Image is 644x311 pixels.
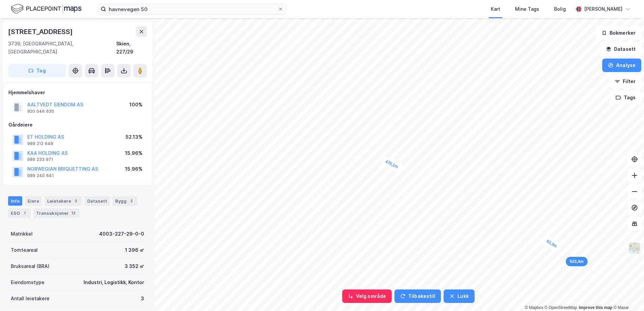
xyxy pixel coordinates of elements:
div: 1 [21,210,28,216]
img: logo.f888ab2527a4732fd821a326f86c7f29.svg [11,3,82,15]
div: Industri, Logistikk, Kontor [84,278,144,286]
div: Gårdeiere [8,121,147,129]
iframe: Chat Widget [610,279,644,311]
div: 15.96% [125,149,142,157]
div: Bolig [554,5,566,13]
div: Eiere [25,196,42,206]
button: Datasett [600,42,641,56]
div: 989 240 641 [27,173,54,178]
div: Info [8,196,22,206]
button: Analyse [602,59,641,72]
div: ESG [8,208,31,218]
div: Antall leietakere [11,295,50,303]
div: 3 [141,295,144,303]
div: 3739, [GEOGRAPHIC_DATA], [GEOGRAPHIC_DATA] [8,40,116,56]
button: Tags [610,91,641,104]
div: 989 212 648 [27,141,53,146]
div: Map marker [541,235,562,253]
div: Bygg [112,196,137,206]
button: Bokmerker [596,26,641,40]
div: [STREET_ADDRESS] [8,26,74,37]
button: Velg område [342,289,392,303]
div: Kart [491,5,500,13]
div: 989 233 971 [27,157,53,162]
button: Tilbakestill [394,289,441,303]
img: Z [628,242,641,254]
div: 920 046 630 [27,109,54,114]
button: Lukk [444,289,474,303]
button: Tag [8,64,66,77]
div: Bruksareal (BRA) [11,262,50,270]
div: Tomteareal [11,246,38,254]
div: 3 352 ㎡ [125,262,144,270]
div: Eiendomstype [11,278,44,286]
div: Hjemmelshaver [8,89,147,97]
div: 4003-227-29-0-0 [99,230,144,238]
div: Datasett [85,196,110,206]
div: Skien, 227/29 [116,40,147,56]
div: [PERSON_NAME] [584,5,622,13]
div: 15.96% [125,165,142,173]
div: 100% [129,101,142,109]
div: Map marker [566,257,588,266]
a: Mapbox [525,305,543,310]
div: Matrikkel [11,230,33,238]
div: Map marker [380,155,404,173]
div: 1 396 ㎡ [125,246,144,254]
button: Filter [609,75,641,88]
div: 2 [128,198,135,204]
div: 3 [72,198,79,204]
a: Improve this map [579,305,612,310]
div: 52.13% [126,133,142,141]
div: Leietakere [44,196,82,206]
a: OpenStreetMap [545,305,577,310]
input: Søk på adresse, matrikkel, gårdeiere, leietakere eller personer [106,4,278,14]
div: Transaksjoner [33,208,79,218]
div: 12 [70,210,77,216]
div: Mine Tags [515,5,539,13]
